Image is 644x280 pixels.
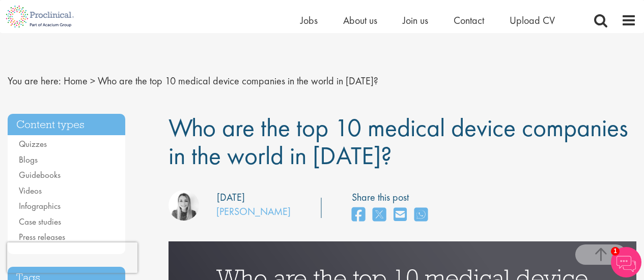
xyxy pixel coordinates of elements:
[169,190,199,221] img: Hannah Burke
[98,74,378,87] span: Who are the top 10 medical device companies in the world in [DATE]?
[343,14,377,27] a: About us
[19,185,42,196] a: Videos
[8,74,61,87] span: You are here:
[64,74,88,87] a: breadcrumb link
[403,14,428,27] a: Join us
[300,14,318,27] a: Jobs
[352,204,365,226] a: share on facebook
[7,242,137,273] iframe: reCAPTCHA
[169,111,628,172] span: Who are the top 10 medical device companies in the world in [DATE]?
[217,190,245,205] div: [DATE]
[611,247,641,277] img: Chatbot
[352,190,433,205] label: Share this post
[510,14,555,27] a: Upload CV
[611,247,620,256] span: 1
[8,114,125,136] h3: Content types
[19,169,61,180] a: Guidebooks
[454,14,484,27] a: Contact
[373,204,386,226] a: share on twitter
[19,231,65,242] a: Press releases
[216,205,291,218] a: [PERSON_NAME]
[90,74,95,87] span: >
[19,138,47,149] a: Quizzes
[19,200,61,211] a: Infographics
[394,204,407,226] a: share on email
[414,204,428,226] a: share on whats app
[19,154,38,165] a: Blogs
[19,216,61,227] a: Case studies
